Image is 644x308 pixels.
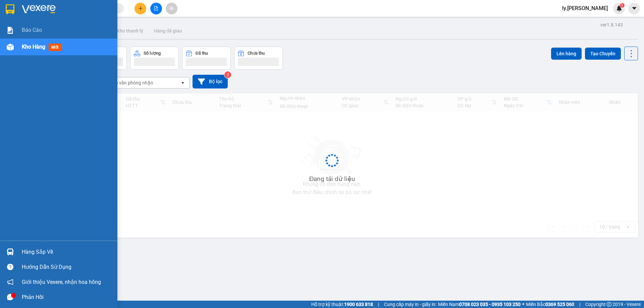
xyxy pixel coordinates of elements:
div: Chọn văn phòng nhận [107,79,153,86]
span: copyright [607,302,611,307]
div: Đang tải dữ liệu [309,174,355,184]
img: warehouse-icon [7,44,14,51]
span: question-circle [7,264,13,270]
span: message [7,294,13,300]
button: Tạo Chuyến [585,48,621,60]
span: Cung cấp máy in - giấy in: [384,301,436,308]
span: aim [169,6,174,11]
span: plus [138,6,143,11]
sup: 1 [620,3,625,8]
button: Kho thanh lý [111,23,149,39]
div: Phản hồi [22,292,112,302]
sup: 2 [224,71,231,78]
button: Hàng đã giao [149,23,187,39]
button: Số lượng [130,47,179,70]
span: Giới thiệu Vexere, nhận hoa hồng [22,278,101,286]
div: Hướng dẫn sử dụng [22,262,112,272]
button: plus [135,3,146,14]
button: file-add [150,3,162,14]
strong: 1900 633 818 [344,302,373,307]
span: | [378,301,379,308]
img: warehouse-icon [7,248,14,255]
img: solution-icon [7,27,14,34]
span: ly.[PERSON_NAME] [557,4,613,12]
span: | [579,301,580,308]
span: Miền Bắc [526,301,574,308]
span: 1 [621,3,623,8]
div: Hàng sắp về [22,247,112,257]
div: ver 1.8.143 [600,21,623,28]
svg: open [180,80,185,85]
span: Hỗ trợ kỹ thuật: [311,301,373,308]
div: Số lượng [144,51,161,56]
span: Miền Nam [438,301,521,308]
span: notification [7,279,13,285]
span: mới [49,44,61,51]
strong: 0708 023 035 - 0935 103 250 [459,302,521,307]
span: Báo cáo [22,26,42,34]
button: Chưa thu [234,47,283,70]
img: logo-vxr [6,4,14,14]
button: Bộ lọc [193,75,228,88]
span: ⚪️ [522,303,524,306]
button: Lên hàng [551,48,582,60]
img: icon-new-feature [616,5,622,11]
strong: 0369 525 060 [545,302,574,307]
div: Đã thu [196,51,208,56]
span: file-add [154,6,158,11]
div: Chưa thu [248,51,265,56]
span: caret-down [631,5,637,11]
button: Đã thu [182,47,231,70]
span: Kho hàng [22,44,45,50]
button: caret-down [628,3,640,14]
button: aim [166,3,177,14]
